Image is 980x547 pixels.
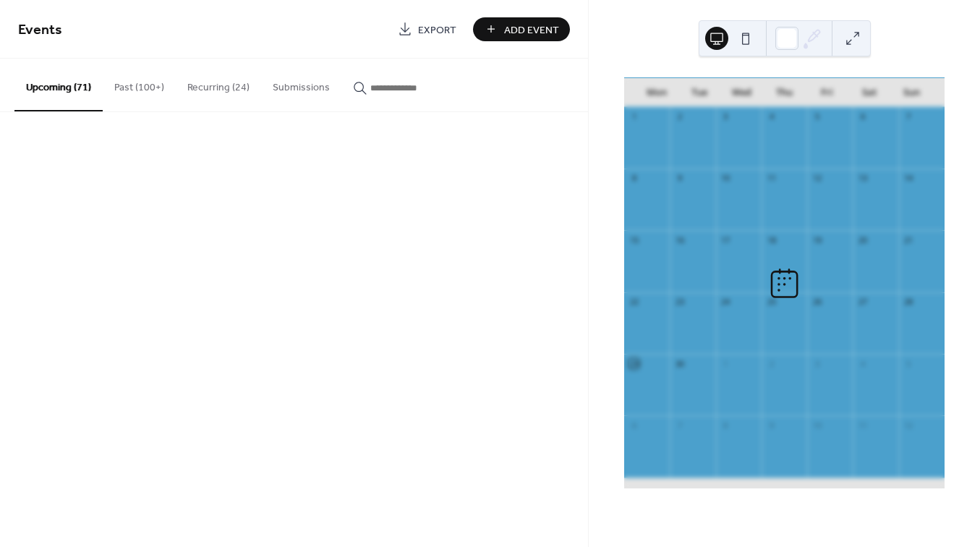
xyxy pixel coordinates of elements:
[890,78,933,107] div: Sun
[903,234,914,245] div: 21
[848,78,891,107] div: Sat
[766,111,777,122] div: 4
[14,59,103,111] button: Upcoming (71)
[674,420,685,431] div: 7
[176,59,261,110] button: Recurring (24)
[629,234,639,245] div: 15
[18,16,62,44] span: Events
[629,420,639,431] div: 6
[811,111,822,122] div: 5
[811,297,822,308] div: 26
[903,358,914,369] div: 5
[766,420,777,431] div: 9
[857,111,868,122] div: 6
[387,17,467,41] a: Export
[720,420,731,431] div: 8
[636,78,678,107] div: Mon
[766,358,777,369] div: 2
[720,111,731,122] div: 3
[678,78,721,107] div: Tue
[629,111,639,122] div: 1
[720,297,731,308] div: 24
[261,59,341,110] button: Submissions
[903,111,914,122] div: 7
[806,78,848,107] div: Fri
[674,234,685,245] div: 16
[629,358,639,369] div: 29
[629,173,639,184] div: 8
[811,173,822,184] div: 12
[674,173,685,184] div: 9
[857,234,868,245] div: 20
[504,22,559,38] span: Add Event
[103,59,176,110] button: Past (100+)
[720,358,731,369] div: 1
[674,358,685,369] div: 30
[857,297,868,308] div: 27
[674,111,685,122] div: 2
[763,78,806,107] div: Thu
[720,78,763,107] div: Wed
[857,173,868,184] div: 13
[857,420,868,431] div: 11
[903,420,914,431] div: 12
[811,420,822,431] div: 10
[766,234,777,245] div: 18
[629,297,639,308] div: 22
[473,17,570,41] button: Add Event
[857,358,868,369] div: 4
[766,297,777,308] div: 25
[720,234,731,245] div: 17
[903,297,914,308] div: 28
[766,173,777,184] div: 11
[674,297,685,308] div: 23
[903,173,914,184] div: 14
[720,173,731,184] div: 10
[811,358,822,369] div: 3
[418,22,456,38] span: Export
[811,234,822,245] div: 19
